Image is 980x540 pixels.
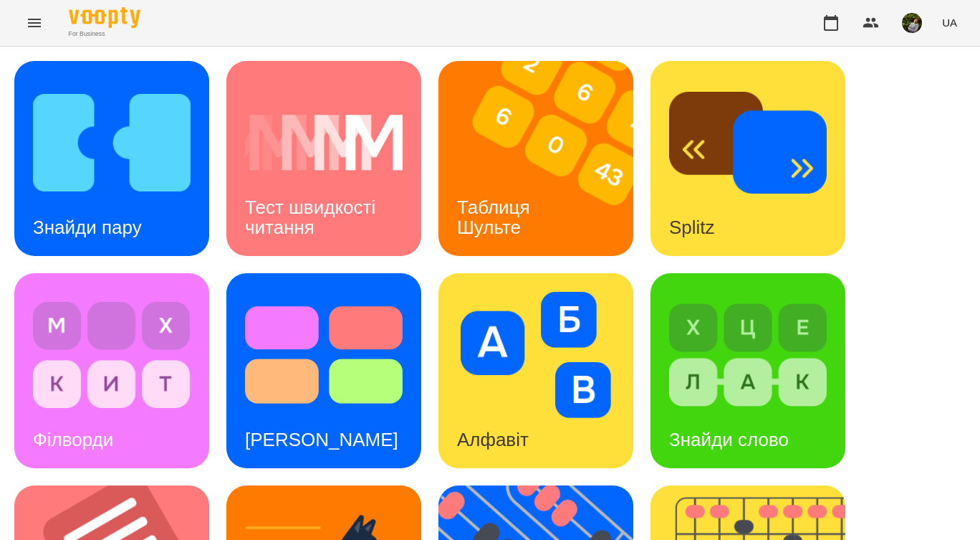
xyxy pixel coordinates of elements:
[669,292,827,418] img: Знайди слово
[438,273,633,468] a: АлфавітАлфавіт
[650,61,845,256] a: SplitzSplitz
[902,13,922,33] img: b75e9dd987c236d6cf194ef640b45b7d.jpg
[245,80,403,206] img: Тест швидкості читання
[69,7,140,28] img: Voopty Logo
[69,29,140,39] span: For Business
[457,196,535,237] h3: Таблиця Шульте
[650,273,845,468] a: Знайди словоЗнайди слово
[438,61,633,256] a: Таблиця ШультеТаблиця Шульте
[14,273,209,468] a: ФілвордиФілворди
[245,429,398,450] h3: [PERSON_NAME]
[457,429,529,450] h3: Алфавіт
[245,292,403,418] img: Тест Струпа
[33,292,191,418] img: Філворди
[669,429,789,450] h3: Знайди слово
[942,15,957,30] span: UA
[14,61,209,256] a: Знайди паруЗнайди пару
[438,61,651,256] img: Таблиця Шульте
[669,217,715,238] h3: Splitz
[33,217,142,238] h3: Знайди пару
[226,273,421,468] a: Тест Струпа[PERSON_NAME]
[936,9,963,36] button: UA
[17,6,52,40] button: Menu
[33,80,191,206] img: Знайди пару
[669,80,827,206] img: Splitz
[33,429,113,450] h3: Філворди
[245,196,380,237] h3: Тест швидкості читання
[226,61,421,256] a: Тест швидкості читанняТест швидкості читання
[457,292,615,418] img: Алфавіт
